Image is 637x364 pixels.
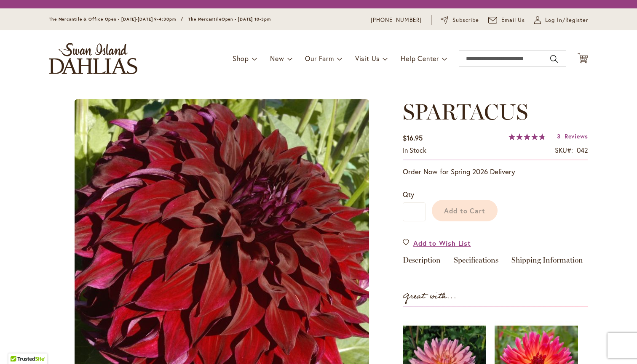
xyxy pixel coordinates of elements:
strong: SKU [555,146,573,154]
span: Our Farm [305,54,334,63]
span: Visit Us [355,54,380,63]
div: Detailed Product Info [403,256,588,268]
span: Subscribe [452,16,479,24]
a: Subscribe [441,16,479,24]
div: 042 [577,146,588,155]
span: In stock [403,146,426,154]
span: Qty [403,190,414,199]
a: Log In/Register [534,16,588,24]
span: Open - [DATE] 10-3pm [222,16,271,22]
span: Log In/Register [545,16,588,24]
div: Availability [403,146,426,155]
button: Search [550,52,558,66]
span: Add to Wish List [413,238,471,248]
span: 3 [557,132,561,140]
a: store logo [49,43,137,74]
strong: Great with... [403,290,457,303]
span: Reviews [565,132,588,140]
span: SPARTACUS [403,98,528,125]
span: $16.95 [403,133,423,142]
a: Specifications [454,256,498,268]
a: 3 Reviews [557,132,588,140]
span: The Mercantile & Office Open - [DATE]-[DATE] 9-4:30pm / The Mercantile [49,16,222,22]
span: Shop [233,54,249,63]
a: Email Us [488,16,525,24]
span: Email Us [501,16,525,24]
p: Order Now for Spring 2026 Delivery [403,167,588,177]
iframe: Launch Accessibility Center [6,334,30,358]
a: Description [403,256,441,268]
a: Shipping Information [511,256,583,268]
a: [PHONE_NUMBER] [371,16,422,24]
div: 96% [509,133,546,140]
a: Add to Wish List [403,238,471,248]
span: Help Center [401,54,439,63]
span: New [270,54,284,63]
